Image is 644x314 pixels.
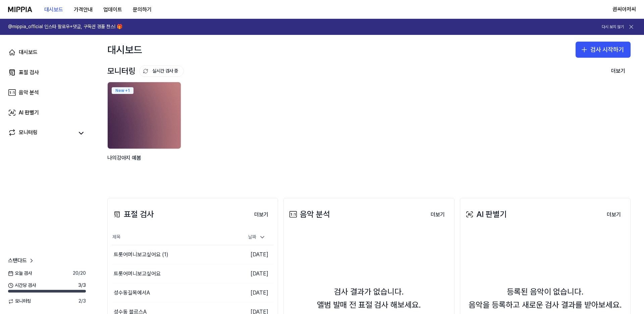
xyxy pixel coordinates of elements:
[612,5,636,13] button: 권씨아저씨
[233,283,274,303] td: [DATE]
[8,23,122,30] h1: @mippia_official 인스타 팔로우+댓글, 구독권 경품 찬스! 🎁
[8,270,32,277] span: 오늘 검사
[107,82,182,178] a: New +1backgroundIamge나의강아지 예봄
[606,64,631,78] button: 더보기
[73,270,86,277] span: 20 / 20
[19,48,38,56] div: 대시보드
[112,208,154,221] div: 표절 검사
[98,0,127,19] a: 업데이트
[127,3,157,16] button: 문의하기
[98,3,127,16] button: 업데이트
[8,257,35,265] a: 스탠다드
[108,82,181,149] img: backgroundIamge
[4,85,90,101] a: 음악 분석
[8,282,36,289] span: 시간당 검사
[68,3,98,16] button: 가격안내
[425,207,450,221] a: 더보기
[602,24,624,30] button: 다시 보지 않기
[8,298,31,305] span: 모니터링
[233,264,274,283] td: [DATE]
[114,270,161,278] div: 트롯어머니보고싶어요
[233,245,274,264] td: [DATE]
[39,3,68,16] button: 대시보드
[107,154,182,171] div: 나의강아지 예봄
[8,7,32,12] img: logo
[8,128,74,138] a: 모니터링
[19,89,39,97] div: 음악 분석
[78,282,86,289] span: 3 / 3
[317,285,421,311] div: 검사 결과가 없습니다. 앨범 발매 전 표절 검사 해보세요.
[288,208,330,221] div: 음악 분석
[576,42,631,58] button: 검사 시작하기
[601,208,626,221] button: 더보기
[4,105,90,121] a: AI 판별기
[19,128,38,138] div: 모니터링
[78,298,86,305] span: 2 / 3
[425,208,450,221] button: 더보기
[107,65,184,77] div: 모니터링
[464,208,507,221] div: AI 판별기
[8,257,27,265] span: 스탠다드
[19,68,39,76] div: 표절 검사
[139,65,184,77] button: 실시간 검사 중
[4,64,90,81] a: 표절 검사
[112,87,133,94] div: New + 1
[19,109,39,117] div: AI 판별기
[469,285,622,311] div: 등록된 음악이 없습니다. 음악을 등록하고 새로운 검사 결과를 받아보세요.
[601,207,626,221] a: 더보기
[114,251,168,259] div: 트롯어머니보고싶어요 (1)
[112,229,233,245] th: 제목
[107,42,142,58] div: 대시보드
[249,207,274,221] a: 더보기
[246,232,268,243] div: 날짜
[249,208,274,221] button: 더보기
[114,289,150,297] div: 성수동길목에서A
[4,44,90,60] a: 대시보드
